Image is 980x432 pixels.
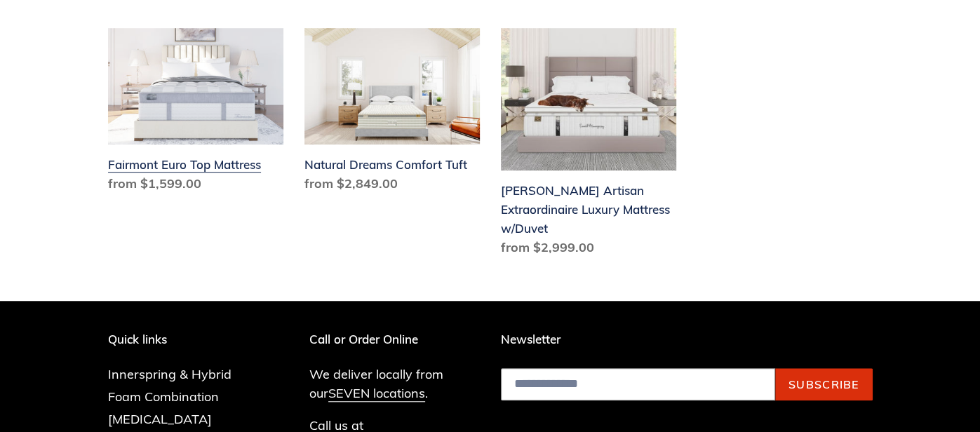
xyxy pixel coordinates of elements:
[788,377,859,391] span: Subscribe
[328,385,425,402] a: SEVEN locations
[501,28,676,262] a: Hemingway Artisan Extraordinaire Luxury Mattress w/Duvet
[108,28,283,199] a: Fairmont Euro Top Mattress
[501,368,775,400] input: Email address
[309,365,480,403] p: We deliver locally from our .
[108,366,231,382] a: Innerspring & Hybrid
[108,411,212,427] a: [MEDICAL_DATA]
[501,332,873,346] p: Newsletter
[108,332,253,346] p: Quick links
[108,389,219,405] a: Foam Combination
[304,28,480,199] a: Natural Dreams Comfort Tuft
[309,332,480,346] p: Call or Order Online
[775,368,873,400] button: Subscribe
